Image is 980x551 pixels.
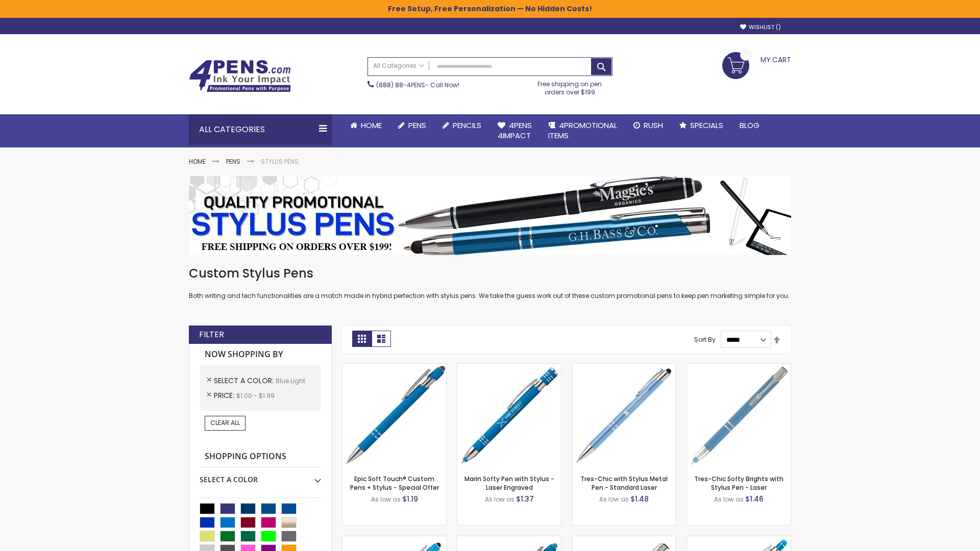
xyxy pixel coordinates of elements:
span: As low as [599,495,629,504]
a: Tres-Chic with Stylus Metal Pen - Standard Laser [580,474,668,491]
span: $1.00 - $1.99 [236,391,275,400]
a: Pens [226,157,240,166]
span: As low as [485,495,514,504]
div: Select A Color [200,467,321,485]
span: Specials [690,120,723,131]
span: Select A Color [214,375,276,386]
span: Price [214,390,236,400]
strong: Now Shopping by [200,344,321,365]
a: 4Pens4impact [489,114,540,147]
img: 4P-MS8B-Blue - Light [342,364,446,467]
a: (888) 88-4PENS [376,81,425,89]
a: Marin Softy Pen with Stylus - Laser Engraved [464,474,554,491]
label: Sort By [694,335,716,344]
span: $1.46 [745,494,764,504]
a: Tres-Chic with Stylus Metal Pen - Standard Laser-Blue - Light [572,363,676,372]
a: Rush [625,114,671,137]
strong: Stylus Pens [261,157,299,166]
span: Clear All [210,418,240,427]
span: 4PROMOTIONAL ITEMS [548,120,617,141]
img: Tres-Chic Softy Brights with Stylus Pen - Laser-Blue - Light [687,364,791,467]
span: Pencils [453,120,481,131]
span: Blog [740,120,759,131]
span: $1.48 [630,494,649,504]
div: All Categories [189,114,332,145]
a: Marin Softy Pen with Stylus - Laser Engraved-Blue - Light [457,363,561,372]
a: Specials [671,114,731,137]
span: - Call Now! [376,81,459,89]
span: Blue Light [276,377,305,385]
a: Tres-Chic Softy Brights with Stylus Pen - Laser [694,474,783,491]
span: 4Pens 4impact [498,120,532,141]
img: Stylus Pens [189,176,791,255]
img: 4Pens Custom Pens and Promotional Products [189,60,291,92]
a: 4PROMOTIONALITEMS [540,114,625,147]
a: Pencils [434,114,489,137]
h1: Custom Stylus Pens [189,265,791,282]
a: Ellipse Stylus Pen - Standard Laser-Blue - Light [342,536,446,544]
span: $1.19 [402,494,418,504]
span: All Categories [373,62,424,70]
a: Home [342,114,390,137]
strong: Shopping Options [200,446,321,468]
a: Blog [731,114,768,137]
a: Epic Soft Touch® Custom Pens + Stylus - Special Offer [350,474,439,491]
a: Wishlist [740,23,781,31]
strong: Grid [352,331,372,347]
a: Tres-Chic Touch Pen - Standard Laser-Blue - Light [572,536,676,544]
a: Pens [390,114,434,137]
a: Phoenix Softy Brights with Stylus Pen - Laser-Blue - Light [687,536,791,544]
span: As low as [714,495,744,504]
span: Home [361,120,382,131]
span: As low as [371,495,401,504]
a: All Categories [368,58,429,74]
div: Both writing and tech functionalities are a match made in hybrid perfection with stylus pens. We ... [189,265,791,300]
img: Marin Softy Pen with Stylus - Laser Engraved-Blue - Light [457,364,561,467]
a: Home [189,157,206,166]
a: Tres-Chic Softy Brights with Stylus Pen - Laser-Blue - Light [687,363,791,372]
span: $1.37 [516,494,534,504]
strong: Filter [199,329,224,340]
a: Ellipse Softy Brights with Stylus Pen - Laser-Blue - Light [457,536,561,544]
span: Rush [644,120,663,131]
span: Pens [408,120,426,131]
div: Free shipping on pen orders over $199 [527,76,613,96]
a: Clear All [205,416,246,430]
a: 4P-MS8B-Blue - Light [342,363,446,372]
img: Tres-Chic with Stylus Metal Pen - Standard Laser-Blue - Light [572,364,676,467]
